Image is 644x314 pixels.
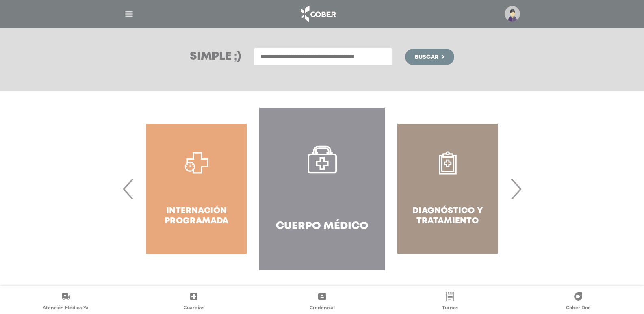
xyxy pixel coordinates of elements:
a: Guardias [130,292,258,312]
span: Previous [121,167,137,211]
img: profile-placeholder.svg [505,6,520,22]
a: Cober Doc [514,292,642,312]
span: Turnos [442,305,458,312]
span: Buscar [415,54,438,60]
h4: Cuerpo Médico [276,220,369,233]
span: Cober Doc [566,305,590,312]
a: Turnos [386,292,514,312]
a: Cuerpo Médico [259,108,385,270]
button: Buscar [405,49,454,65]
span: Atención Médica Ya [43,305,89,312]
span: Guardias [184,305,204,312]
img: Cober_menu-lines-white.svg [124,9,134,19]
span: Credencial [310,305,335,312]
h3: Simple ;) [190,51,241,63]
a: Atención Médica Ya [2,292,130,312]
a: Credencial [258,292,386,312]
span: Next [508,167,524,211]
img: logo_cober_home-white.png [297,4,339,24]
